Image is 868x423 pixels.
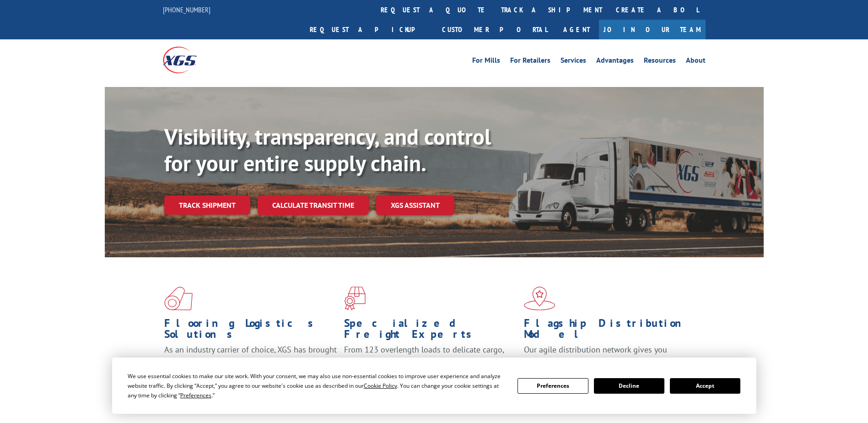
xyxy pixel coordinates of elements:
h1: Flagship Distribution Model [524,318,697,344]
h1: Specialized Freight Experts [344,318,517,344]
div: We use essential cookies to make our site work. With your consent, we may also use non-essential ... [128,371,507,400]
a: Request a pickup [303,20,435,39]
a: For Mills [472,57,500,67]
a: For Retailers [510,57,550,67]
img: xgs-icon-total-supply-chain-intelligence-red [164,287,193,310]
span: Cookie Policy [364,382,397,390]
a: Agent [554,20,599,39]
button: Decline [594,378,664,394]
a: XGS ASSISTANT [376,195,454,215]
div: Cookie Consent Prompt [112,358,756,414]
a: Resources [644,57,676,67]
span: Preferences [180,391,211,399]
a: Join Our Team [599,20,706,39]
a: Track shipment [164,195,250,215]
a: Customer Portal [435,20,554,39]
a: [PHONE_NUMBER] [163,5,210,14]
a: Services [561,57,586,67]
h1: Flooring Logistics Solutions [164,318,337,344]
p: From 123 overlength loads to delicate cargo, our experienced staff knows the best way to move you... [344,344,517,385]
a: About [686,57,706,67]
b: Visibility, transparency, and control for your entire supply chain. [164,122,491,177]
img: xgs-icon-focused-on-flooring-red [344,287,366,310]
a: Advantages [596,57,634,67]
a: Calculate transit time [258,195,369,215]
button: Accept [670,378,740,394]
span: Our agile distribution network gives you nationwide inventory management on demand. [524,344,692,366]
span: As an industry carrier of choice, XGS has brought innovation and dedication to flooring logistics... [164,344,337,377]
button: Preferences [518,378,588,394]
img: xgs-icon-flagship-distribution-model-red [524,287,555,310]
